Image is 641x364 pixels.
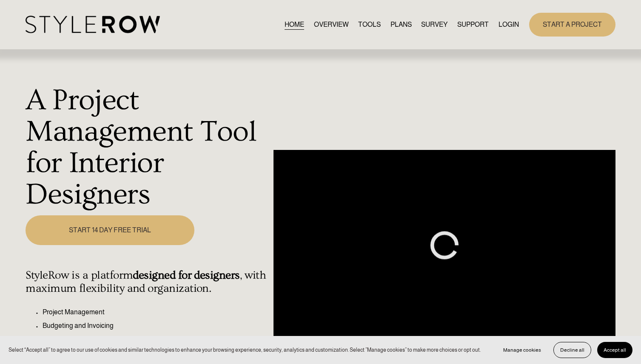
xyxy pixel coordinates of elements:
[26,16,160,33] img: StyleRow
[457,19,489,30] a: folder dropdown
[43,321,268,331] p: Budgeting and Invoicing
[43,307,268,317] p: Project Management
[421,19,447,30] a: SURVEY
[26,215,194,245] a: START 14 DAY FREE TRIAL
[597,342,632,358] button: Accept all
[133,269,239,282] strong: designed for designers
[43,334,268,344] p: Client Presentation Dashboard
[9,346,481,354] p: Select “Accept all” to agree to our use of cookies and similar technologies to enhance your brows...
[503,347,541,353] span: Manage cookies
[457,20,489,30] span: SUPPORT
[553,342,591,358] button: Decline all
[26,269,268,296] h4: StyleRow is a platform , with maximum flexibility and organization.
[314,19,349,30] a: OVERVIEW
[529,13,615,36] a: START A PROJECT
[560,347,584,353] span: Decline all
[358,19,381,30] a: TOOLS
[604,347,626,353] span: Accept all
[285,19,304,30] a: HOME
[390,19,412,30] a: PLANS
[497,342,547,358] button: Manage cookies
[26,85,268,211] h1: A Project Management Tool for Interior Designers
[499,19,519,30] a: LOGIN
